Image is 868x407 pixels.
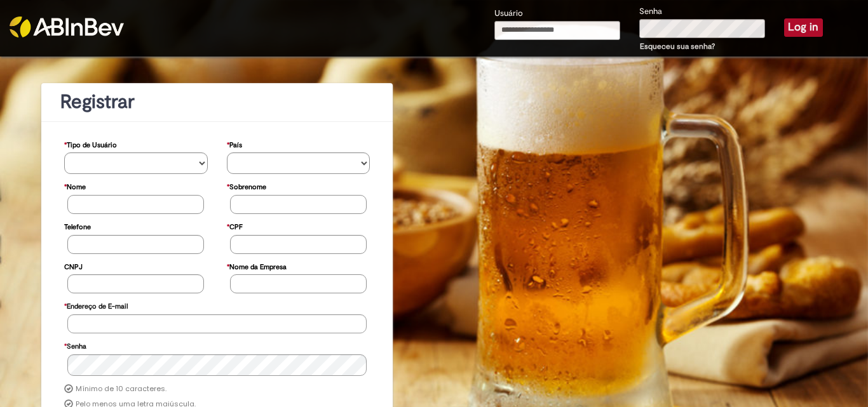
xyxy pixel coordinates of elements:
label: Tipo de Usuário [64,135,117,153]
label: Nome [64,177,86,195]
label: CPF [227,217,243,235]
label: CNPJ [64,257,83,275]
label: Mínimo de 10 caracteres. [76,384,166,394]
label: Telefone [64,217,91,235]
img: ABInbev-white.png [10,17,124,37]
button: Log in [784,18,823,36]
label: Senha [64,336,86,354]
label: País [227,135,242,153]
a: Esqueceu sua senha? [640,41,715,51]
label: Senha [639,6,662,18]
h1: Registrar [60,91,374,112]
label: Usuário [494,8,523,20]
label: Endereço de E-mail [64,296,128,314]
label: Nome da Empresa [227,257,287,275]
label: Sobrenome [227,177,266,195]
